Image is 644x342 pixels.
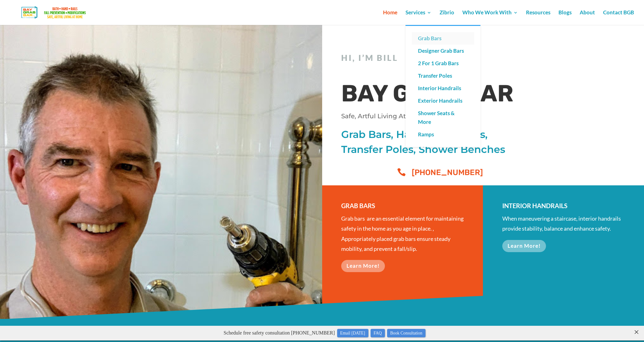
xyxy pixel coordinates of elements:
a: Book Consultation [387,3,425,12]
a: Email [DATE] [337,3,368,12]
a: About [580,10,595,25]
a: Learn More! [341,260,385,272]
img: Bay Grab Bar [11,4,98,21]
span: When maneuvering a staircase, interior handrails provide stability, balance and enhance safety. [502,215,621,232]
a: Resources [526,10,550,25]
a: Zibrio [440,10,454,25]
h3: GRAB BARS [341,201,464,213]
h2: Hi, I’m Bill [341,53,528,66]
a: Designer Grab Bars [412,45,474,57]
h3: INTERIOR HANDRAILS [502,201,625,213]
p: Safe, Artful Living At Home [341,112,528,120]
span:  [397,168,406,177]
h1: BAY GRAB BAR [341,78,528,112]
a: 2 For 1 Grab Bars [412,57,474,70]
a: Blogs [558,10,572,25]
a: Services [406,10,431,25]
a: Grab Bars [412,32,474,45]
a: Who We Work With [462,10,518,25]
a: Ramps [412,128,474,141]
a: Learn More! [502,240,546,252]
a: Home [383,10,397,25]
a: FAQ [371,3,385,12]
a: Contact BGB [603,10,634,25]
close: × [633,2,640,7]
span: Grab bars are an essential element for maintaining safety in the home as you age in place. , Appr... [341,215,464,252]
a: Exterior Handrails [412,95,474,107]
p: Grab Bars, Handrails, Ramps, Transfer Poles, Shower Benches [341,127,528,157]
p: Schedule free safety consultation [PHONE_NUMBER] [15,2,634,12]
a: Interior Handrails [412,82,474,95]
a: Shower Seats & More [412,107,474,128]
a: Transfer Poles [412,70,474,82]
span: [PHONE_NUMBER] [412,168,483,177]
